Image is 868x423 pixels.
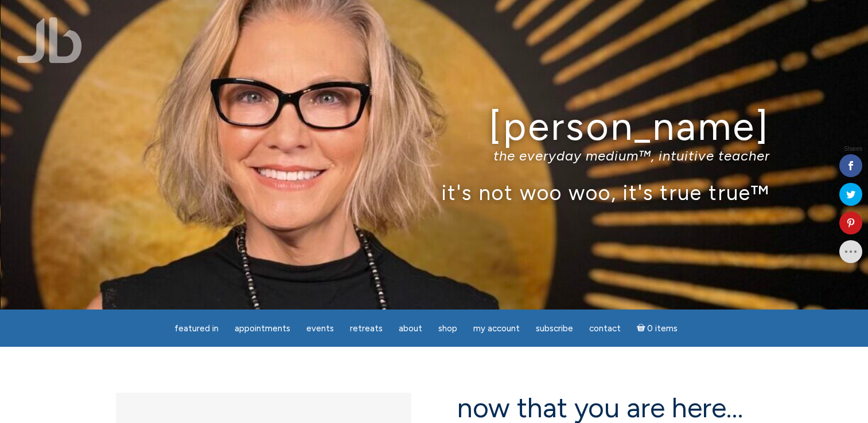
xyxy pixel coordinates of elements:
[529,318,580,340] a: Subscribe
[228,318,297,340] a: Appointments
[17,17,82,63] img: Jamie Butler. The Everyday Medium
[168,318,225,340] a: featured in
[174,323,219,334] span: featured in
[844,146,862,152] span: Shares
[589,323,621,334] span: Contact
[99,147,770,164] p: the everyday medium™, intuitive teacher
[343,318,390,340] a: Retreats
[431,318,464,340] a: Shop
[350,323,383,334] span: Retreats
[637,323,648,334] i: Cart
[473,323,520,334] span: My Account
[299,318,341,340] a: Events
[99,180,770,205] p: it's not woo woo, it's true true™
[235,323,290,334] span: Appointments
[306,323,334,334] span: Events
[630,316,685,340] a: Cart0 items
[392,318,429,340] a: About
[582,318,628,340] a: Contact
[466,318,527,340] a: My Account
[99,105,770,148] h1: [PERSON_NAME]
[647,324,678,333] span: 0 items
[536,323,573,334] span: Subscribe
[457,393,753,423] h2: now that you are here…
[399,323,422,334] span: About
[438,323,457,334] span: Shop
